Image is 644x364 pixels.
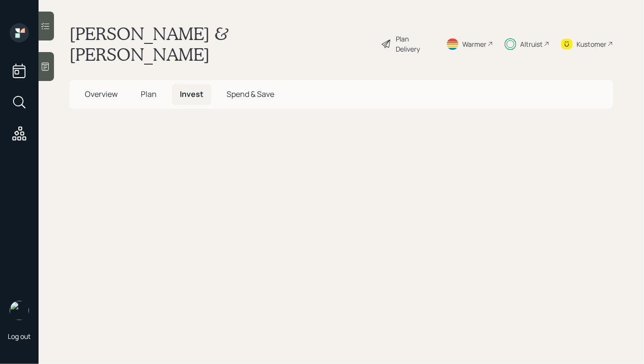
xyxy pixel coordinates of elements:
span: Overview [85,89,118,99]
span: Spend & Save [227,89,274,99]
img: hunter_neumayer.jpg [10,301,29,320]
div: Plan Delivery [396,34,434,54]
div: Warmer [462,39,486,49]
div: Altruist [520,39,543,49]
span: Plan [141,89,157,99]
h1: [PERSON_NAME] & [PERSON_NAME] [69,23,373,65]
span: Invest [180,89,203,99]
div: Kustomer [577,39,606,49]
div: Log out [8,332,31,341]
